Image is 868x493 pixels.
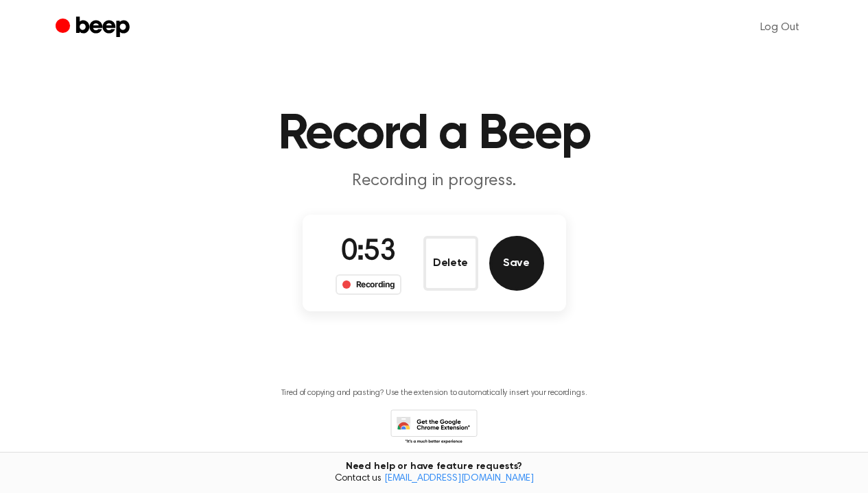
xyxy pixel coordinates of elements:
[8,473,860,485] span: Contact us
[336,274,402,295] div: Recording
[384,474,534,483] a: [EMAIL_ADDRESS][DOMAIN_NAME]
[281,388,587,398] p: Tired of copying and pasting? Use the extension to automatically insert your recordings.
[83,110,786,159] h1: Record a Beep
[747,11,813,44] a: Log Out
[341,238,396,267] span: 0:53
[56,14,133,41] a: Beep
[423,236,478,291] button: Delete Audio Record
[489,236,544,291] button: Save Audio Record
[171,170,698,193] p: Recording in progress.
